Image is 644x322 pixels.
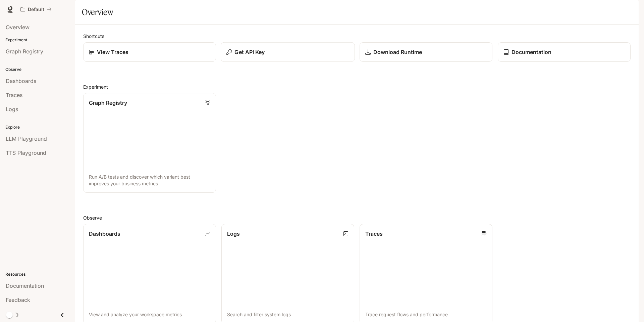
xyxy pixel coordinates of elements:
[83,33,631,40] h2: Shortcuts
[83,214,631,221] h2: Observe
[234,48,265,56] p: Get API Key
[512,48,551,56] p: Documentation
[89,230,120,238] p: Dashboards
[373,48,422,56] p: Download Runtime
[83,42,216,62] a: View Traces
[227,230,240,238] p: Logs
[89,99,127,107] p: Graph Registry
[365,311,487,318] p: Trace request flows and performance
[83,83,631,90] h2: Experiment
[498,42,631,62] a: Documentation
[365,230,383,238] p: Traces
[28,7,44,12] p: Default
[82,5,113,19] h1: Overview
[97,48,128,56] p: View Traces
[83,93,216,193] a: Graph RegistryRun A/B tests and discover which variant best improves your business metrics
[89,174,210,187] p: Run A/B tests and discover which variant best improves your business metrics
[227,311,348,318] p: Search and filter system logs
[17,3,55,16] button: All workspaces
[360,42,492,62] a: Download Runtime
[89,311,210,318] p: View and analyze your workspace metrics
[221,42,355,62] button: Get API Key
